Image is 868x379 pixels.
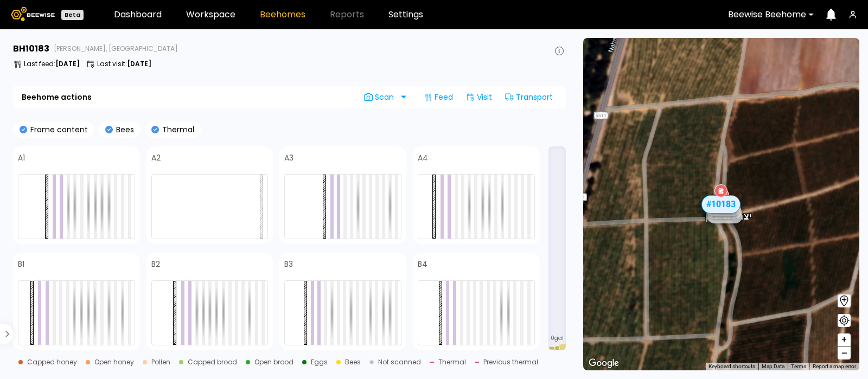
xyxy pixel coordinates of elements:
h4: B1 [18,260,24,268]
div: # 10183 [701,195,741,214]
p: Bees [113,126,134,133]
div: Pollen [151,359,170,365]
h4: B3 [284,260,293,268]
span: Reports [330,10,364,19]
span: Scan [364,93,398,101]
a: Beehomes [260,10,305,19]
b: Beehome actions [22,93,92,101]
a: Terms [791,363,806,369]
h4: A2 [151,154,161,162]
div: # 10232 [706,202,741,216]
a: Report a map error [813,363,856,369]
a: Dashboard [114,10,162,19]
h4: A3 [284,154,293,162]
div: Not scanned [378,359,421,365]
span: – [841,346,847,360]
div: # 10069 [707,205,742,219]
a: Settings [388,10,423,19]
div: Feed [419,88,457,106]
div: Transport [501,88,557,106]
div: Thermal [438,359,466,365]
h4: B4 [418,260,427,268]
button: + [838,333,851,346]
div: Bees [345,359,361,365]
a: Workspace [186,10,235,19]
div: Open honey [94,359,134,365]
span: 0 gal [551,336,564,341]
div: Capped honey [27,359,77,365]
div: Eggs [311,359,328,365]
b: [DATE] [55,59,80,68]
p: Last feed : [24,61,80,67]
a: Open this area in Google Maps (opens a new window) [586,356,622,370]
h3: BH 10183 [13,44,49,53]
h4: A1 [18,154,25,162]
button: Map Data [762,363,784,370]
div: Visit [462,88,496,106]
button: – [838,346,851,359]
div: Capped brood [188,359,237,365]
img: Beewise logo [11,7,55,21]
div: Previous thermal [483,359,538,365]
p: Last visit : [97,61,151,67]
b: [DATE] [127,59,151,68]
span: [PERSON_NAME], [GEOGRAPHIC_DATA] [54,46,178,52]
button: Keyboard shortcuts [709,363,755,370]
p: Frame content [27,126,88,133]
div: Open brood [254,359,293,365]
div: Beta [61,10,84,20]
div: # 10180 [708,209,743,223]
p: Thermal [159,126,194,133]
h4: B2 [151,260,160,268]
span: + [841,333,847,346]
img: Google [586,356,622,370]
h4: A4 [418,154,428,162]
